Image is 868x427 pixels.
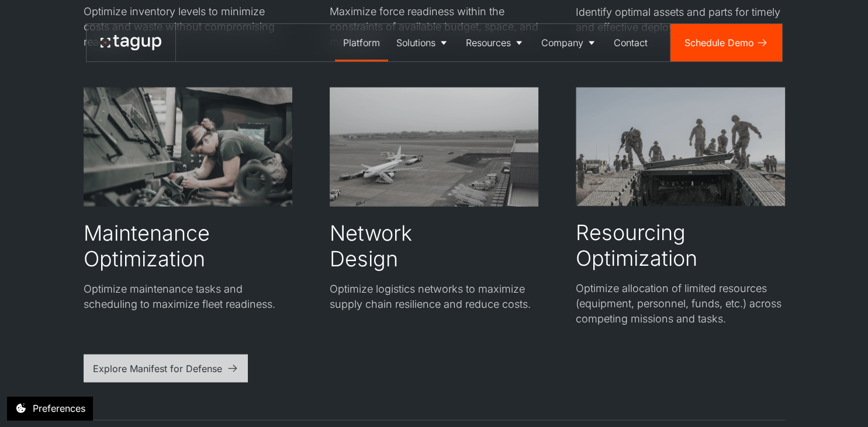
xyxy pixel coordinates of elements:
div: Company [541,36,583,50]
a: Contact [606,24,656,61]
div: Solutions [396,36,435,50]
div: Preferences [33,401,85,415]
a: Explore Manifest for Defense [84,354,248,382]
div: Explore Manifest for Defense [93,361,222,375]
p: Optimize allocation of limited resources (equipment, personnel, funds, etc.) across competing mis... [576,280,784,326]
div: Contact [614,36,648,50]
h2: Resourcing Optimization [576,220,784,271]
a: Platform [335,24,388,61]
p: Optimize logistics networks to maximize supply chain resilience and reduce costs. [330,281,538,311]
div: Resources [466,36,511,50]
div: Platform [343,36,380,50]
h2: Maintenance Optimization [84,220,292,272]
h2: Network Design [330,220,538,272]
a: Company [533,24,606,61]
a: Solutions [388,24,458,61]
a: Resources [458,24,533,61]
div: Schedule Demo [684,36,754,50]
a: Schedule Demo [670,24,782,61]
p: Optimize maintenance tasks and scheduling to maximize fleet readiness. [84,281,292,311]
